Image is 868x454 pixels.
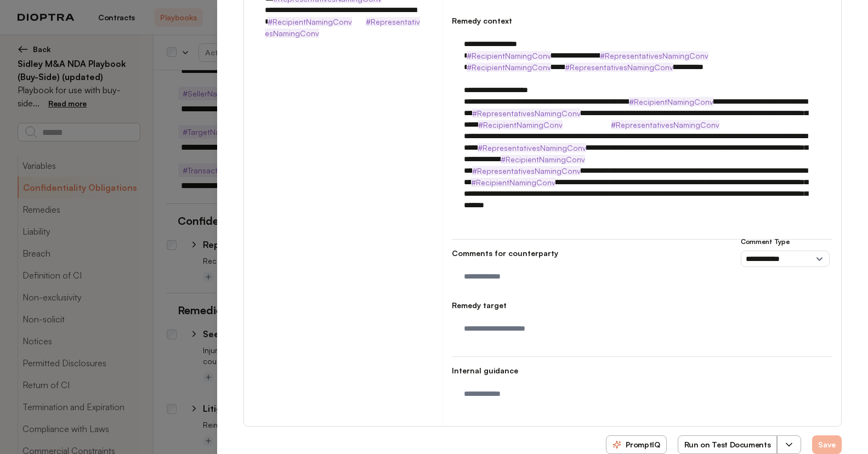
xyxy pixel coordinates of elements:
button: PromptIQ [606,435,667,454]
strong: #RepresentativesNamingConv [265,17,420,38]
strong: #RecipientNamingConv [629,97,713,106]
h4: Remedy target [452,300,832,311]
h3: Comment Type [741,237,830,246]
strong: #RepresentativesNamingConv [565,63,673,72]
strong: #RepresentativesNamingConv [478,143,586,152]
button: Save [812,435,842,454]
strong: #RecipientNamingConv [478,120,563,129]
h4: Comments for counterparty [452,248,832,259]
strong: #RecipientNamingConv [467,51,551,60]
strong: #RecipientNamingConv [471,178,555,187]
select: Comment Type [741,251,830,267]
h4: Remedy context [452,15,832,26]
strong: #RepresentativesNamingConv [472,109,581,118]
h4: Internal guidance [452,365,832,376]
strong: #RepresentativesNamingConv [600,51,708,60]
strong: #RecipientNamingConv [467,63,551,72]
strong: #RepresentativesNamingConv [611,120,719,129]
button: Run on Test Documents [678,435,778,454]
strong: #RepresentativesNamingConv [472,166,581,175]
strong: #RecipientNamingConv [268,17,352,26]
strong: #RecipientNamingConv [501,155,585,164]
